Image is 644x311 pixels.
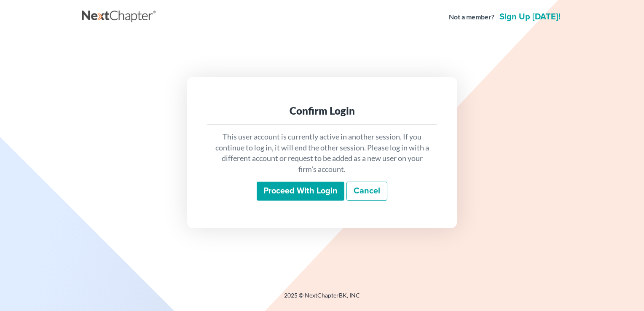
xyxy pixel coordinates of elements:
[449,12,494,22] strong: Not a member?
[346,182,387,201] a: Cancel
[498,13,562,21] a: Sign up [DATE]!
[214,104,430,118] div: Confirm Login
[214,131,430,175] p: This user account is currently active in another session. If you continue to log in, it will end ...
[82,291,562,306] div: 2025 © NextChapterBK, INC
[257,182,344,201] input: Proceed with login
